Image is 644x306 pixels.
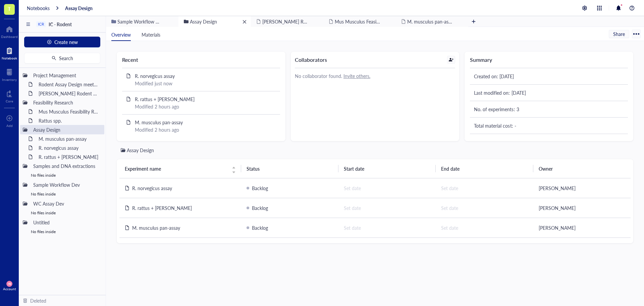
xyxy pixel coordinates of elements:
a: Dashboard [1,24,18,39]
div: Total material cost: - [474,122,624,129]
span: Materials [142,31,160,38]
div: R. rattus + [PERSON_NAME] [36,152,102,162]
div: Samples and DNA extractions [30,161,102,171]
div: Modified 2 hours ago [135,126,276,133]
div: Assay Design [127,146,154,154]
th: Status [241,159,338,178]
div: Rattus spp. [36,116,102,125]
span: IC - Rodent [49,21,72,28]
div: Set date [440,223,528,232]
button: Create new [24,37,100,47]
div: WC Assay Dev [30,199,102,208]
div: No collaborator found. [295,72,455,80]
div: Untitled [30,218,102,227]
div: [PERSON_NAME] [537,184,625,192]
a: Notebooks [27,5,50,11]
div: Set date [342,184,430,192]
div: Summary [470,56,628,64]
u: Invite others. [343,73,370,79]
div: Inventory [2,78,17,82]
div: M. musculus pan-assay [36,134,102,143]
div: Collaborators [295,56,327,64]
div: [PERSON_NAME] [537,204,625,212]
span: Overview [111,31,131,38]
div: Deleted [30,297,46,304]
div: No files inside [20,189,104,199]
div: Rodent Assay Design meeting_[DATE] [36,80,102,89]
div: ICR [38,22,44,27]
div: Backlog [252,184,268,192]
div: Notebook [2,56,17,60]
div: Sample Workflow Dev [30,180,102,189]
a: Notebook [2,45,17,60]
th: Start date [338,159,436,178]
span: Share [613,31,625,37]
div: Add [6,124,13,128]
div: Backlog [252,204,268,212]
div: Set date [440,184,528,192]
span: Create new [54,39,78,45]
div: No files inside [20,171,104,180]
div: Feasibility Research [30,98,102,107]
div: Project Management [30,71,102,80]
span: R. rattus + [PERSON_NAME] [135,96,195,102]
th: Owner [533,159,631,178]
div: Backlog [252,224,268,231]
th: Experiment name [119,159,241,178]
div: Dashboard [1,35,18,39]
div: Set date [342,204,430,212]
div: Account [3,287,16,291]
span: R. rattus + [PERSON_NAME] [132,205,192,211]
span: T [8,4,11,13]
a: Inventory [2,67,17,82]
span: M. musculus pan-assay [132,224,180,231]
div: No. of experiments: 3 [474,105,624,113]
div: Last modified on: [DATE] [474,89,624,96]
span: R. norvegicus assay [132,185,172,191]
div: Assay Design [30,125,102,134]
div: Mus Musculus Feasibility Research [36,107,102,116]
div: Set date [342,223,430,232]
div: [PERSON_NAME] Rodent Test Full Proposal [36,89,102,98]
a: Core [6,88,13,103]
div: Core [6,99,13,103]
div: Created on: [DATE] [474,73,624,80]
span: Experiment name [125,165,228,172]
button: Share [609,30,629,38]
div: No files inside [20,227,104,236]
div: Recent [122,56,280,64]
span: M. musculus pan-assay [135,119,183,126]
span: R. norvegicus assay [135,73,175,79]
span: MB [8,282,11,285]
button: Search [24,53,100,63]
a: Assay Design [65,5,93,11]
div: R. norvegicus assay [36,143,102,152]
div: Modified just now [135,80,276,87]
div: No files inside [20,208,104,218]
span: Search [59,55,73,61]
div: [PERSON_NAME] [537,223,625,232]
div: Set date [440,204,528,212]
th: End date [436,159,533,178]
div: Modified 2 hours ago [135,103,276,110]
